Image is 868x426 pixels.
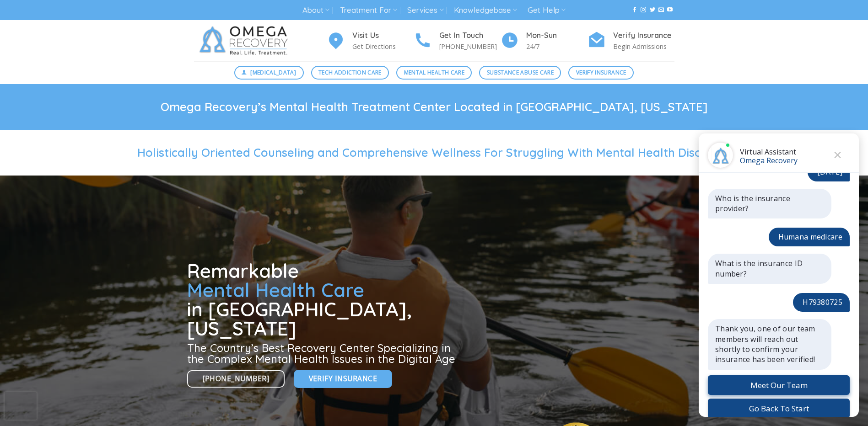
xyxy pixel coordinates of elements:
a: Verify Insurance [294,370,392,388]
h4: Visit Us [352,30,414,42]
a: Get Help [528,2,566,19]
h4: Verify Insurance [613,30,674,42]
span: Mental Health Care [404,68,464,77]
span: Holistically Oriented Counseling and Comprehensive Wellness For Struggling With Mental Health Dis... [137,145,731,160]
a: Verify Insurance Begin Admissions [588,30,674,52]
span: Tech Addiction Care [318,68,382,77]
a: Mental Health Care [396,66,472,80]
h1: Remarkable in [GEOGRAPHIC_DATA], [US_STATE] [187,261,459,338]
a: Knowledgebase [454,2,517,19]
span: [PHONE_NUMBER] [203,373,270,384]
a: Follow on Twitter [650,7,655,13]
span: [MEDICAL_DATA] [250,68,296,77]
a: Follow on YouTube [667,7,673,13]
span: Verify Insurance [576,68,626,77]
a: Follow on Instagram [641,7,646,13]
p: 24/7 [526,41,588,52]
a: Follow on Facebook [632,7,637,13]
p: [PHONE_NUMBER] [439,41,501,52]
a: Visit Us Get Directions [327,30,414,52]
h4: Mon-Sun [526,30,588,42]
a: [PHONE_NUMBER] [187,370,285,388]
a: Services [407,2,443,19]
a: Send us an email [658,7,664,13]
a: Get In Touch [PHONE_NUMBER] [414,30,501,52]
img: Omega Recovery [194,20,297,61]
a: Treatment For [340,2,397,19]
a: Verify Insurance [568,66,634,80]
h3: The Country’s Best Recovery Center Specializing in the Complex Mental Health Issues in the Digita... [187,342,459,364]
a: [MEDICAL_DATA] [234,66,304,80]
h4: Get In Touch [439,30,501,42]
iframe: reCAPTCHA [5,392,37,420]
a: About [302,2,329,19]
span: Verify Insurance [309,373,377,384]
p: Get Directions [352,41,414,52]
span: Substance Abuse Care [487,68,554,77]
a: Substance Abuse Care [479,66,561,80]
span: Mental Health Care [187,278,364,302]
a: Tech Addiction Care [311,66,389,80]
p: Begin Admissions [613,41,674,52]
